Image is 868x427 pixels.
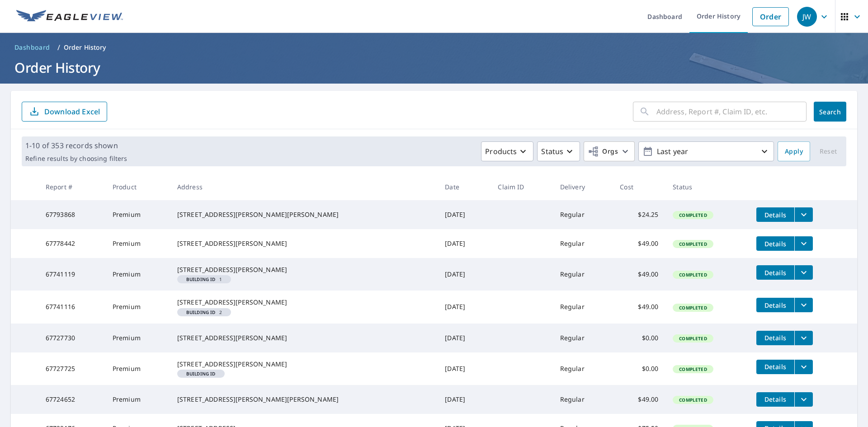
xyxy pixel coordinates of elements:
[438,324,491,352] td: [DATE]
[794,298,813,312] button: filesDropdownBtn-67741116
[653,144,759,160] p: Last year
[762,395,789,404] span: Details
[438,385,491,414] td: [DATE]
[11,58,857,77] h1: Order History
[105,258,170,291] td: Premium
[64,43,106,52] p: Order History
[25,155,127,163] p: Refine results by choosing filters
[105,324,170,352] td: Premium
[553,200,613,229] td: Regular
[38,258,105,291] td: 67741119
[674,212,712,218] span: Completed
[674,305,712,311] span: Completed
[177,298,430,307] div: [STREET_ADDRESS][PERSON_NAME]
[785,146,803,157] span: Apply
[181,277,227,282] span: 1
[438,258,491,291] td: [DATE]
[613,352,665,385] td: $0.00
[38,291,105,323] td: 67741116
[186,277,216,282] em: Building ID
[762,239,789,248] span: Details
[821,108,839,116] span: Search
[588,146,618,157] span: Orgs
[553,229,613,258] td: Regular
[105,352,170,385] td: Premium
[541,146,563,157] p: Status
[186,310,216,314] em: Building ID
[177,360,430,369] div: [STREET_ADDRESS][PERSON_NAME]
[553,385,613,414] td: Regular
[756,360,794,374] button: detailsBtn-67727725
[778,141,810,161] button: Apply
[38,352,105,385] td: 67727725
[186,371,216,376] em: Building ID
[22,102,107,122] button: Download Excel
[553,352,613,385] td: Regular
[674,272,712,278] span: Completed
[38,385,105,414] td: 67724652
[762,362,789,371] span: Details
[177,395,430,404] div: [STREET_ADDRESS][PERSON_NAME][PERSON_NAME]
[762,301,789,310] span: Details
[613,174,665,200] th: Cost
[794,331,813,345] button: filesDropdownBtn-67727730
[44,107,100,117] p: Download Excel
[756,298,794,312] button: detailsBtn-67741116
[57,42,60,53] li: /
[105,200,170,229] td: Premium
[105,229,170,258] td: Premium
[613,200,665,229] td: $24.25
[794,360,813,374] button: filesDropdownBtn-67727725
[105,385,170,414] td: Premium
[665,174,749,200] th: Status
[756,331,794,345] button: detailsBtn-67727730
[613,258,665,291] td: $49.00
[11,40,54,55] a: Dashboard
[481,141,533,161] button: Products
[537,141,580,161] button: Status
[756,236,794,251] button: detailsBtn-67778442
[794,236,813,251] button: filesDropdownBtn-67778442
[105,291,170,323] td: Premium
[674,241,712,247] span: Completed
[674,335,712,342] span: Completed
[170,174,438,200] th: Address
[16,10,123,23] img: EV Logo
[485,146,517,157] p: Products
[438,200,491,229] td: [DATE]
[756,265,794,280] button: detailsBtn-67741119
[177,210,430,219] div: [STREET_ADDRESS][PERSON_NAME][PERSON_NAME]
[674,366,712,372] span: Completed
[752,7,789,26] a: Order
[656,99,807,124] input: Address, Report #, Claim ID, etc.
[794,265,813,280] button: filesDropdownBtn-67741119
[25,140,127,151] p: 1-10 of 353 records shown
[105,174,170,200] th: Product
[762,211,789,219] span: Details
[438,174,491,200] th: Date
[613,385,665,414] td: $49.00
[177,239,430,248] div: [STREET_ADDRESS][PERSON_NAME]
[553,174,613,200] th: Delivery
[756,207,794,222] button: detailsBtn-67793868
[762,333,789,342] span: Details
[553,258,613,291] td: Regular
[584,141,635,161] button: Orgs
[38,200,105,229] td: 67793868
[181,310,227,314] span: 2
[613,229,665,258] td: $49.00
[438,352,491,385] td: [DATE]
[674,397,712,403] span: Completed
[756,392,794,407] button: detailsBtn-67724652
[11,40,857,55] nav: breadcrumb
[553,324,613,352] td: Regular
[553,291,613,323] td: Regular
[14,43,50,52] span: Dashboard
[438,291,491,323] td: [DATE]
[797,7,817,27] div: JW
[613,291,665,323] td: $49.00
[814,102,846,122] button: Search
[762,268,789,277] span: Details
[794,392,813,407] button: filesDropdownBtn-67724652
[491,174,552,200] th: Claim ID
